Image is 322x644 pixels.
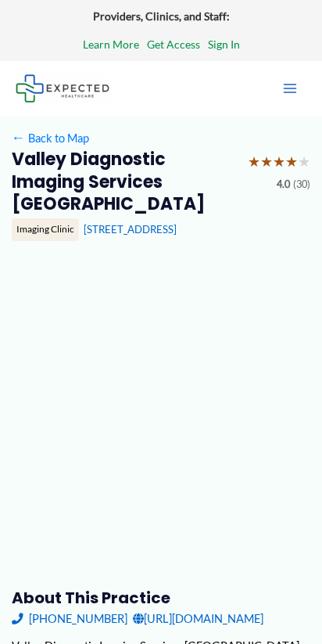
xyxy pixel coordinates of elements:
[298,149,310,175] span: ★
[285,149,298,175] span: ★
[84,223,177,236] a: [STREET_ADDRESS]
[293,175,310,194] span: (30)
[208,34,240,55] a: Sign In
[93,9,230,23] strong: Providers, Clinics, and Staff:
[260,149,273,175] span: ★
[12,608,127,629] a: [PHONE_NUMBER]
[12,149,237,215] h2: Valley Diagnostic Imaging Services [GEOGRAPHIC_DATA]
[12,128,89,149] a: ←Back to Map
[277,175,290,194] span: 4.0
[12,131,26,145] span: ←
[133,608,263,629] a: [URL][DOMAIN_NAME]
[274,72,306,105] button: Main menu toggle
[273,149,285,175] span: ★
[248,149,260,175] span: ★
[12,588,311,608] h3: About this practice
[16,74,109,102] img: Expected Healthcare Logo - side, dark font, small
[12,218,79,240] div: Imaging Clinic
[83,34,139,55] a: Learn More
[147,34,200,55] a: Get Access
